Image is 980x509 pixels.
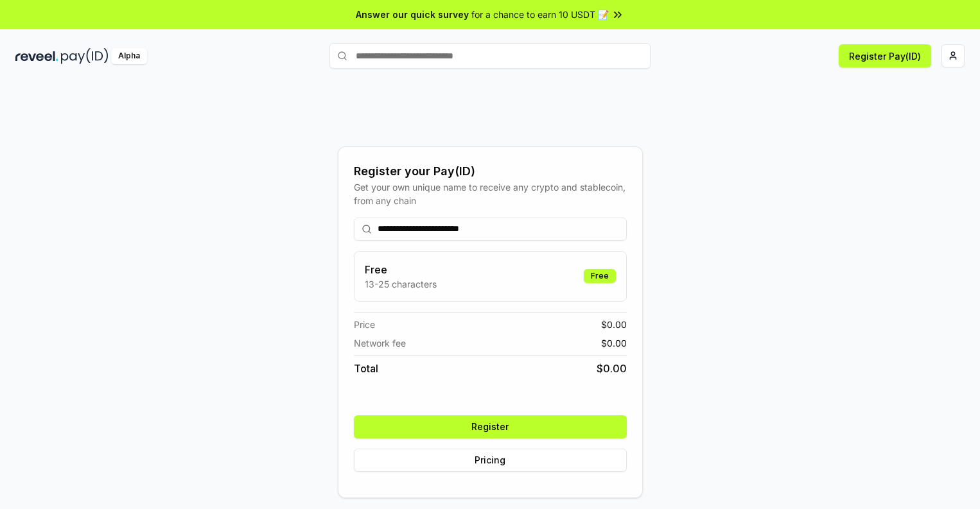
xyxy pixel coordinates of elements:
[354,162,627,180] div: Register your Pay(ID)
[354,361,378,376] span: Total
[601,336,627,350] span: $ 0.00
[471,8,609,21] span: for a chance to earn 10 USDT 📝
[354,415,627,438] button: Register
[584,269,616,283] div: Free
[15,48,58,64] img: reveel_dark
[354,318,375,331] span: Price
[365,262,437,277] h3: Free
[839,44,931,67] button: Register Pay(ID)
[601,318,627,331] span: $ 0.00
[354,336,406,350] span: Network fee
[111,48,147,64] div: Alpha
[365,277,437,291] p: 13-25 characters
[61,48,109,64] img: pay_id
[354,180,627,207] div: Get your own unique name to receive any crypto and stablecoin, from any chain
[354,449,627,472] button: Pricing
[597,361,627,376] span: $ 0.00
[356,8,469,21] span: Answer our quick survey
